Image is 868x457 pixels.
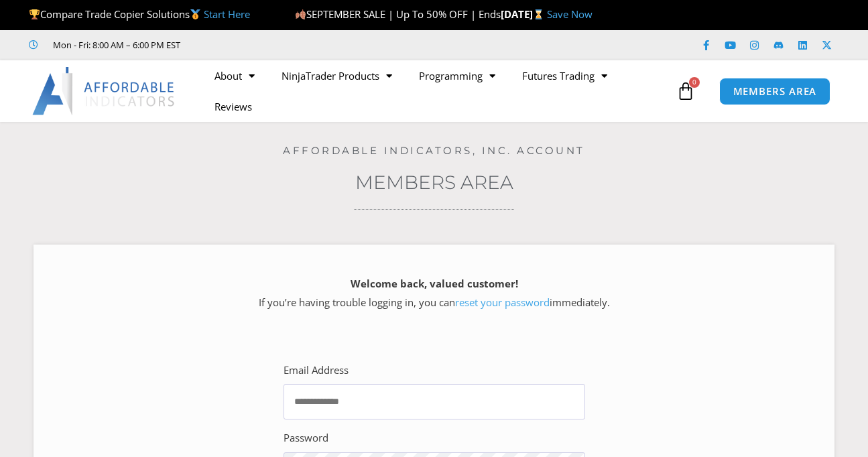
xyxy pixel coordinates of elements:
[355,171,513,194] a: Members Area
[547,7,593,21] a: Save Now
[733,86,817,96] span: MEMBERS AREA
[190,9,200,19] img: 🥇
[719,78,831,105] a: MEMBERS AREA
[284,361,349,380] label: Email Address
[351,277,518,290] strong: Welcome back, valued customer!
[29,7,250,21] span: Compare Trade Copier Solutions
[201,91,265,122] a: Reviews
[296,9,306,19] img: 🍂
[406,60,509,91] a: Programming
[199,38,400,52] iframe: Customer reviews powered by Trustpilot
[57,275,811,312] p: If you’re having trouble logging in, you can immediately.
[32,67,176,115] img: LogoAI | Affordable Indicators – NinjaTrader
[201,60,673,122] nav: Menu
[455,296,550,309] a: reset your password
[201,60,268,91] a: About
[656,72,715,111] a: 0
[509,60,621,91] a: Futures Trading
[204,7,250,21] a: Start Here
[534,9,544,19] img: ⌛
[689,77,700,88] span: 0
[50,37,180,53] span: Mon - Fri: 8:00 AM – 6:00 PM EST
[295,7,501,21] span: SEPTEMBER SALE | Up To 50% OFF | Ends
[501,7,547,21] strong: [DATE]
[29,9,40,19] img: 🏆
[268,60,406,91] a: NinjaTrader Products
[284,429,328,448] label: Password
[283,144,585,157] a: Affordable Indicators, Inc. Account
